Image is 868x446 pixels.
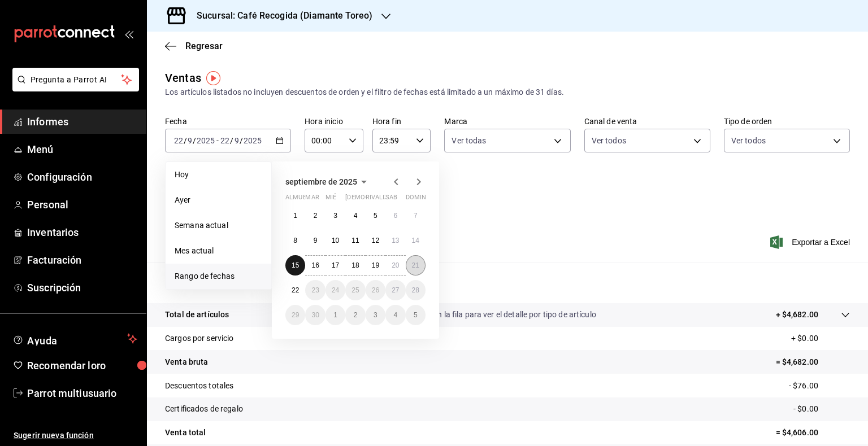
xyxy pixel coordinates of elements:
[333,212,337,220] abbr: 3 de septiembre de 2025
[293,237,297,244] abbr: 8 de septiembre de 2025
[592,136,626,145] font: Ver todos
[412,286,419,294] font: 28
[325,194,336,205] abbr: miércoles
[234,136,240,145] input: --
[372,237,379,244] font: 12
[412,286,419,294] abbr: 28 de septiembre de 2025
[305,230,325,251] button: 9 de septiembre de 2025
[196,136,215,145] input: ----
[292,286,299,294] font: 22
[366,230,385,251] button: 12 de septiembre de 2025
[412,261,419,269] abbr: 21 de septiembre de 2025
[345,205,365,226] button: 4 de septiembre de 2025
[285,255,305,276] button: 15 de septiembre de 2025
[14,431,94,440] font: Sugerir nueva función
[392,237,399,244] font: 13
[354,311,358,319] abbr: 2 de octubre de 2025
[792,238,850,247] font: Exportar a Excel
[305,117,342,126] font: Hora inicio
[220,136,230,145] input: --
[325,280,345,300] button: 24 de septiembre de 2025
[165,117,187,126] font: Fecha
[285,280,305,300] button: 22 de septiembre de 2025
[724,117,772,126] font: Tipo de orden
[351,237,359,244] abbr: 11 de septiembre de 2025
[27,387,117,399] font: Parrot multiusuario
[374,311,377,319] abbr: 3 de octubre de 2025
[392,261,399,269] abbr: 20 de septiembre de 2025
[406,305,426,325] button: 5 de octubre de 2025
[314,237,318,244] abbr: 9 de septiembre de 2025
[372,117,401,126] font: Hora fin
[406,280,426,300] button: 28 de septiembre de 2025
[406,230,426,251] button: 14 de septiembre de 2025
[393,311,397,319] abbr: 4 de octubre de 2025
[351,286,359,294] abbr: 25 de septiembre de 2025
[293,237,297,244] font: 8
[333,311,337,319] font: 1
[206,71,220,85] img: Marcador de información sobre herramientas
[406,205,426,226] button: 7 de septiembre de 2025
[311,311,319,319] abbr: 30 de septiembre de 2025
[165,381,233,390] font: Descuentos totales
[305,194,319,205] abbr: martes
[311,286,319,294] font: 23
[285,194,319,201] font: almuerzo
[293,212,297,220] abbr: 1 de septiembre de 2025
[165,428,206,437] font: Venta total
[392,237,399,244] abbr: 13 de septiembre de 2025
[372,286,379,294] font: 26
[406,255,426,276] button: 21 de septiembre de 2025
[414,311,418,319] abbr: 5 de octubre de 2025
[305,205,325,226] button: 2 de septiembre de 2025
[325,255,345,276] button: 17 de septiembre de 2025
[173,136,184,145] input: --
[392,286,399,294] font: 27
[409,310,596,319] font: Da clic en la fila para ver el detalle por tipo de artículo
[372,237,379,244] abbr: 12 de septiembre de 2025
[414,212,418,220] font: 7
[27,226,79,238] font: Inventarios
[311,286,319,294] abbr: 23 de septiembre de 2025
[27,116,68,128] font: Informes
[374,212,377,220] abbr: 5 de septiembre de 2025
[285,175,371,189] button: septiembre de 2025
[392,261,399,269] font: 20
[776,310,818,319] font: + $4,682.00
[305,194,319,201] font: mar
[165,41,223,51] button: Regresar
[216,136,219,145] font: -
[124,29,133,38] button: abrir_cajón_menú
[325,194,336,201] font: mié
[292,261,299,269] font: 15
[372,261,379,269] abbr: 19 de septiembre de 2025
[385,280,405,300] button: 27 de septiembre de 2025
[292,261,299,269] abbr: 15 de septiembre de 2025
[165,357,208,366] font: Venta bruta
[185,41,223,51] font: Regresar
[197,10,372,21] font: Sucursal: Café Recogida (Diamante Toreo)
[354,212,358,220] font: 4
[791,334,818,343] font: + $0.00
[165,404,243,413] font: Certificados de regalo
[285,194,319,205] abbr: lunes
[412,237,419,244] abbr: 14 de septiembre de 2025
[292,311,299,319] font: 29
[27,335,58,347] font: Ayuda
[311,311,319,319] font: 30
[366,205,385,226] button: 5 de septiembre de 2025
[351,286,359,294] font: 25
[345,255,365,276] button: 18 de septiembre de 2025
[345,230,365,251] button: 11 de septiembre de 2025
[332,237,339,244] abbr: 10 de septiembre de 2025
[776,428,818,437] font: = $4,606.00
[366,194,397,205] abbr: viernes
[332,286,339,294] abbr: 24 de septiembre de 2025
[772,235,850,249] button: Exportar a Excel
[27,143,54,155] font: Menú
[332,261,339,269] font: 17
[314,212,318,220] font: 2
[392,286,399,294] abbr: 27 de septiembre de 2025
[366,280,385,300] button: 26 de septiembre de 2025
